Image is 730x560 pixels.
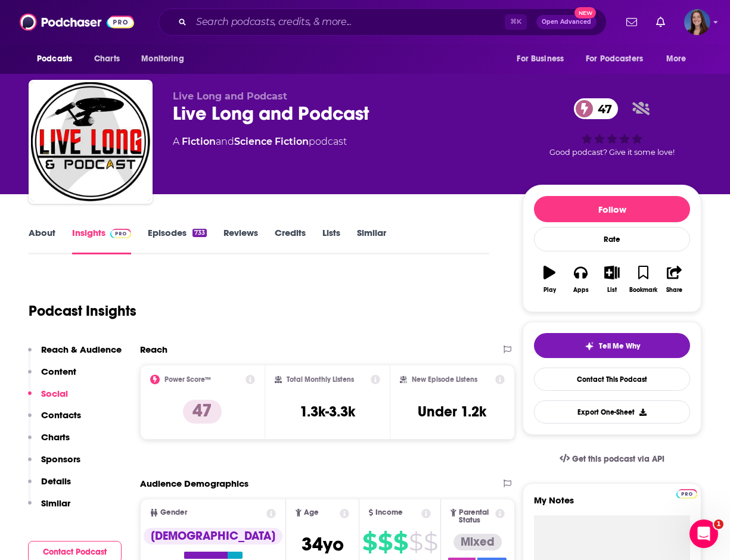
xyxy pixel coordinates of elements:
[141,51,184,67] span: Monitoring
[28,409,81,431] button: Contacts
[517,51,564,67] span: For Business
[572,454,664,464] span: Get this podcast via API
[20,11,134,33] img: Podchaser - Follow, Share and Rate Podcasts
[29,227,55,254] a: About
[622,12,642,32] a: Show notifications dropdown
[424,533,437,552] span: $
[412,375,477,384] h2: New Episode Listens
[140,478,248,489] h2: Audience Demographics
[629,287,657,294] div: Bookmark
[453,534,502,550] div: Mixed
[418,403,486,421] h3: Under 1.2k
[378,533,392,552] span: $
[658,48,701,70] button: open menu
[28,497,70,519] button: Similar
[192,229,207,237] div: 733
[37,51,72,67] span: Podcasts
[684,9,710,35] img: User Profile
[666,51,686,67] span: More
[599,341,640,351] span: Tell Me Why
[28,366,76,388] button: Content
[714,519,723,529] span: 1
[191,13,505,32] input: Search podcasts, credits, & more...
[28,431,70,453] button: Charts
[164,375,211,384] h2: Power Score™
[216,136,234,147] span: and
[41,475,71,487] p: Details
[28,453,80,475] button: Sponsors
[676,489,697,499] img: Podchaser Pro
[459,509,493,524] span: Parental Status
[223,227,258,254] a: Reviews
[586,51,643,67] span: For Podcasters
[304,509,319,517] span: Age
[508,48,579,70] button: open menu
[86,48,127,70] a: Charts
[534,400,690,424] button: Export One-Sheet
[534,258,565,301] button: Play
[362,533,377,552] span: $
[148,227,207,254] a: Episodes733
[534,333,690,358] button: tell me why sparkleTell Me Why
[41,344,122,355] p: Reach & Audience
[573,287,589,294] div: Apps
[41,497,70,509] p: Similar
[534,368,690,391] a: Contact This Podcast
[523,91,701,164] div: 47Good podcast? Give it some love!
[505,14,527,30] span: ⌘ K
[534,494,690,515] label: My Notes
[173,135,347,149] div: A podcast
[110,229,131,238] img: Podchaser Pro
[28,344,122,366] button: Reach & Audience
[666,287,682,294] div: Share
[41,366,76,377] p: Content
[578,48,660,70] button: open menu
[140,344,167,355] h2: Reach
[574,7,596,18] span: New
[585,341,594,351] img: tell me why sparkle
[543,287,556,294] div: Play
[72,227,131,254] a: InsightsPodchaser Pro
[659,258,690,301] button: Share
[357,227,386,254] a: Similar
[28,475,71,497] button: Details
[684,9,710,35] button: Show profile menu
[536,15,597,29] button: Open AdvancedNew
[31,82,150,201] img: Live Long and Podcast
[173,91,287,102] span: Live Long and Podcast
[133,48,199,70] button: open menu
[94,51,120,67] span: Charts
[409,533,423,552] span: $
[607,287,617,294] div: List
[542,19,591,25] span: Open Advanced
[628,258,658,301] button: Bookmark
[375,509,403,517] span: Income
[159,8,607,36] div: Search podcasts, credits, & more...
[302,533,344,556] span: 34 yo
[586,98,618,119] span: 47
[29,48,88,70] button: open menu
[144,528,282,545] div: [DEMOGRAPHIC_DATA]
[41,453,80,465] p: Sponsors
[28,388,68,410] button: Social
[287,375,354,384] h2: Total Monthly Listens
[549,148,675,157] span: Good podcast? Give it some love!
[574,98,618,119] a: 47
[651,12,670,32] a: Show notifications dropdown
[534,196,690,222] button: Follow
[300,403,355,421] h3: 1.3k-3.3k
[565,258,596,301] button: Apps
[550,444,674,474] a: Get this podcast via API
[160,509,187,517] span: Gender
[676,487,697,499] a: Pro website
[29,302,136,320] h1: Podcast Insights
[322,227,340,254] a: Lists
[684,9,710,35] span: Logged in as emmadonovan
[182,136,216,147] a: Fiction
[597,258,628,301] button: List
[183,400,222,424] p: 47
[41,409,81,421] p: Contacts
[234,136,309,147] a: Science Fiction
